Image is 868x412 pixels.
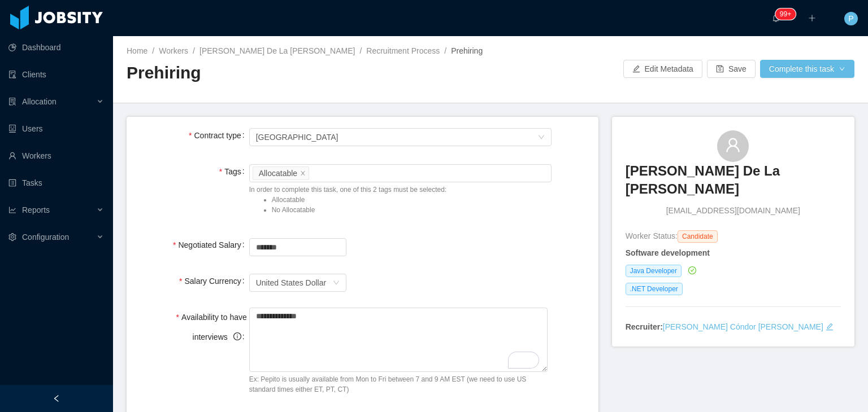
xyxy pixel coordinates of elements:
[626,248,710,257] strong: Software development
[808,14,816,22] i: icon: plus
[272,195,552,205] li: Allocatable
[623,60,702,78] button: icon: editEdit Metadata
[189,131,249,140] label: Contract type
[760,60,854,78] button: Complete this taskicon: down
[848,12,853,25] span: P
[181,313,249,341] span: Availability to have interviews
[451,46,483,55] span: Prehiring
[333,279,340,287] i: icon: down
[152,46,154,55] span: /
[250,239,346,256] input: Negotiated Salary
[249,308,548,372] textarea: To enrich screen reader interactions, please activate Accessibility in Grammarly extension settings
[173,240,249,249] label: Negotiated Salary
[626,162,841,199] h3: [PERSON_NAME] De La [PERSON_NAME]
[22,205,50,214] span: Reports
[253,166,310,180] li: Allocatable
[199,46,355,55] a: [PERSON_NAME] De La [PERSON_NAME]
[219,167,249,176] label: Tags
[626,283,683,295] span: .NET Developer
[193,46,195,55] span: /
[256,129,338,146] div: USA
[8,233,16,241] i: icon: setting
[538,134,545,142] i: icon: down
[686,266,696,275] a: icon: check-circle
[8,117,104,140] a: icon: robotUsers
[179,277,249,286] label: Salary Currency
[626,322,663,331] strong: Recruiter:
[8,206,16,214] i: icon: line-chart
[127,62,491,85] h2: Prehiring
[259,167,298,179] div: Allocatable
[626,162,841,205] a: [PERSON_NAME] De La [PERSON_NAME]
[159,46,188,55] a: Workers
[8,172,104,194] a: icon: profileTasks
[8,144,104,167] a: icon: userWorkers
[311,166,318,180] input: Tags
[8,36,104,59] a: icon: pie-chartDashboard
[725,137,741,153] i: icon: user
[8,98,16,106] i: icon: solution
[272,205,552,215] li: No Allocatable
[688,266,696,274] i: icon: check-circle
[300,170,306,177] i: icon: close
[22,97,57,106] span: Allocation
[359,46,362,55] span: /
[775,8,796,20] sup: 1722
[666,205,800,217] span: [EMAIL_ADDRESS][DOMAIN_NAME]
[626,231,678,240] span: Worker Status:
[826,323,834,331] i: icon: edit
[626,265,682,277] span: Java Developer
[127,46,147,55] a: Home
[663,322,823,331] a: [PERSON_NAME] Cóndor [PERSON_NAME]
[249,374,552,395] p: Ex: Pepito is usually available from Mon to Fri between 7 and 9 AM EST (we need to use US standar...
[678,230,718,243] span: Candidate
[707,60,756,78] button: icon: saveSave
[772,14,780,22] i: icon: bell
[249,185,552,215] p: In order to complete this task, one of this 2 tags must be selected:
[8,63,104,86] a: icon: auditClients
[256,274,327,291] div: United States Dollar
[22,233,69,242] span: Configuration
[233,333,241,342] i: icon: info-circle
[444,46,446,55] span: /
[366,46,440,55] a: Recruitment Process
